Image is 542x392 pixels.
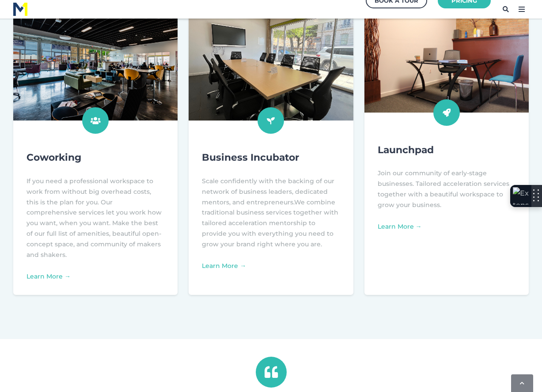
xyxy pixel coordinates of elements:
[364,3,529,113] img: MileOne office photo
[13,3,178,121] img: MileOne coworking space
[378,143,515,157] h4: Launchpad
[27,177,162,259] span: If you need a professional workspace to work from without big overhead costs, this is the plan fo...
[202,151,340,165] h4: Business Incubator
[27,151,164,165] h4: Coworking
[202,198,338,248] span: We combine traditional business services together with tailored acceleration mentorship to provid...
[202,262,246,270] a: Learn More →
[378,222,422,230] a: Learn More →
[513,187,529,205] img: Extension Icon
[13,3,27,16] img: M1 Logo - Blue Letters - for Light Backgrounds-2
[27,272,71,280] a: Learn More →
[189,3,353,121] img: MileOne meeting room conference room
[202,177,334,206] span: Scale confidently with the backing of our network of business leaders, dedicated mentors, and ent...
[378,169,509,208] span: Join our community of early-stage businesses. Tailored acceleration services together with a beau...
